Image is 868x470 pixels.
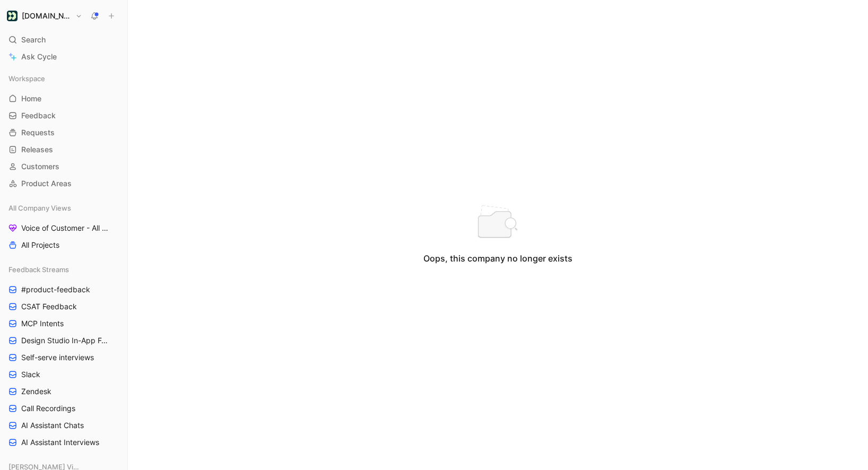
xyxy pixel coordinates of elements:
[21,33,46,46] span: Search
[21,369,40,380] span: Slack
[4,384,123,399] a: Zendesk
[4,159,123,175] a: Customers
[21,178,72,189] span: Product Areas
[7,11,18,21] img: Customer.io
[423,252,572,265] div: Oops, this company no longer exists
[477,205,519,239] img: notfound-light-CGnz2QMB.svg
[21,335,110,346] span: Design Studio In-App Feedback
[21,144,53,155] span: Releases
[4,282,123,298] a: #product-feedback
[4,71,123,86] div: Workspace
[4,108,123,124] a: Feedback
[4,220,123,236] a: Voice of Customer - All Areas
[4,142,123,158] a: Releases
[4,200,123,253] div: All Company ViewsVoice of Customer - All AreasAll Projects
[21,318,64,329] span: MCP Intents
[21,420,84,431] span: AI Assistant Chats
[21,403,75,414] span: Call Recordings
[4,32,123,48] div: Search
[4,176,123,192] a: Product Areas
[4,333,123,349] a: Design Studio In-App Feedback
[4,237,123,253] a: All Projects
[21,386,51,397] span: Zendesk
[4,8,85,23] button: Customer.io[DOMAIN_NAME]
[21,93,41,104] span: Home
[21,161,59,172] span: Customers
[8,73,45,84] span: Workspace
[4,417,123,433] a: AI Assistant Chats
[4,299,123,315] a: CSAT Feedback
[4,367,123,382] a: Slack
[21,352,94,363] span: Self-serve interviews
[21,301,77,312] span: CSAT Feedback
[21,437,99,448] span: AI Assistant Interviews
[21,110,56,121] span: Feedback
[4,262,123,450] div: Feedback Streams#product-feedbackCSAT FeedbackMCP IntentsDesign Studio In-App FeedbackSelf-serve ...
[21,50,57,63] span: Ask Cycle
[4,200,123,216] div: All Company Views
[4,125,123,141] a: Requests
[4,91,123,107] a: Home
[22,11,71,21] h1: [DOMAIN_NAME]
[21,223,109,233] span: Voice of Customer - All Areas
[8,264,69,275] span: Feedback Streams
[21,127,55,138] span: Requests
[8,203,71,213] span: All Company Views
[4,262,123,277] div: Feedback Streams
[4,49,123,65] a: Ask Cycle
[4,401,123,416] a: Call Recordings
[4,434,123,450] a: AI Assistant Interviews
[21,240,59,250] span: All Projects
[21,284,90,295] span: #product-feedback
[4,350,123,365] a: Self-serve interviews
[4,316,123,332] a: MCP Intents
